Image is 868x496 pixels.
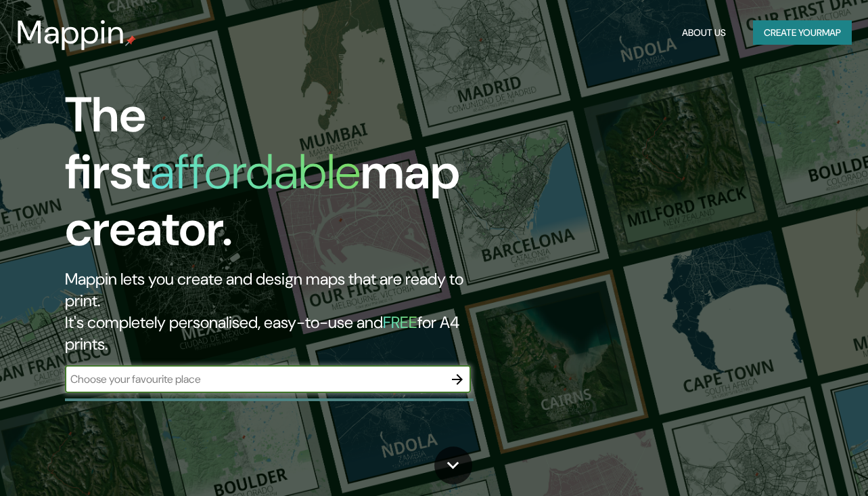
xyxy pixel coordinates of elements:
button: Create yourmap [753,20,852,45]
h1: affordable [150,140,361,203]
img: mappin-pin [125,35,136,46]
input: Choose your favourite place [65,371,444,387]
h2: Mappin lets you create and design maps that are ready to print. It's completely personalised, eas... [65,268,499,355]
button: About Us [677,20,731,45]
h5: FREE [383,312,417,333]
h3: Mappin [16,14,125,51]
h1: The first map creator. [65,87,499,268]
